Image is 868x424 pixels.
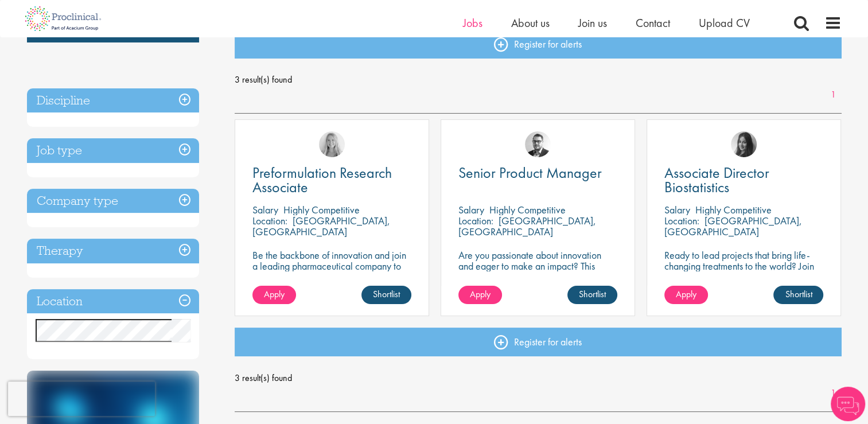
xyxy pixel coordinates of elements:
[525,131,551,157] img: Niklas Kaminski
[664,214,699,227] span: Location:
[458,203,484,216] span: Salary
[27,88,199,113] h3: Discipline
[283,203,360,216] p: Highly Competitive
[636,15,670,30] a: Contact
[664,250,823,304] p: Ready to lead projects that bring life-changing treatments to the world? Join our client at the f...
[264,288,285,300] span: Apply
[235,71,842,88] span: 3 result(s) found
[252,163,392,197] span: Preformulation Research Associate
[458,214,493,227] span: Location:
[252,214,287,227] span: Location:
[252,166,411,195] a: Preformulation Research Associate
[235,328,842,356] a: Register for alerts
[489,203,566,216] p: Highly Competitive
[27,138,199,163] h3: Job type
[699,15,750,30] a: Upload CV
[664,286,708,304] a: Apply
[664,163,769,197] span: Associate Director Biostatistics
[27,189,199,213] h3: Company type
[578,15,607,30] a: Join us
[511,15,550,30] a: About us
[664,214,802,238] p: [GEOGRAPHIC_DATA], [GEOGRAPHIC_DATA]
[361,286,411,304] a: Shortlist
[27,239,199,263] h3: Therapy
[319,131,345,157] img: Shannon Briggs
[695,203,772,216] p: Highly Competitive
[463,15,482,30] a: Jobs
[252,250,411,293] p: Be the backbone of innovation and join a leading pharmaceutical company to help keep life-changin...
[664,203,690,216] span: Salary
[458,214,596,238] p: [GEOGRAPHIC_DATA], [GEOGRAPHIC_DATA]
[825,387,842,400] a: 1
[458,250,617,304] p: Are you passionate about innovation and eager to make an impact? This remote position allows you ...
[664,166,823,195] a: Associate Director Biostatistics
[731,131,757,157] img: Heidi Hennigan
[235,369,842,387] span: 3 result(s) found
[8,382,155,416] iframe: reCAPTCHA
[252,203,278,216] span: Salary
[831,387,865,421] img: Chatbot
[458,166,617,180] a: Senior Product Manager
[458,286,502,304] a: Apply
[567,286,617,304] a: Shortlist
[470,288,491,300] span: Apply
[773,286,823,304] a: Shortlist
[235,30,842,59] a: Register for alerts
[27,289,199,314] h3: Location
[458,163,602,182] span: Senior Product Manager
[252,214,390,238] p: [GEOGRAPHIC_DATA], [GEOGRAPHIC_DATA]
[676,288,696,300] span: Apply
[252,286,296,304] a: Apply
[825,88,842,102] a: 1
